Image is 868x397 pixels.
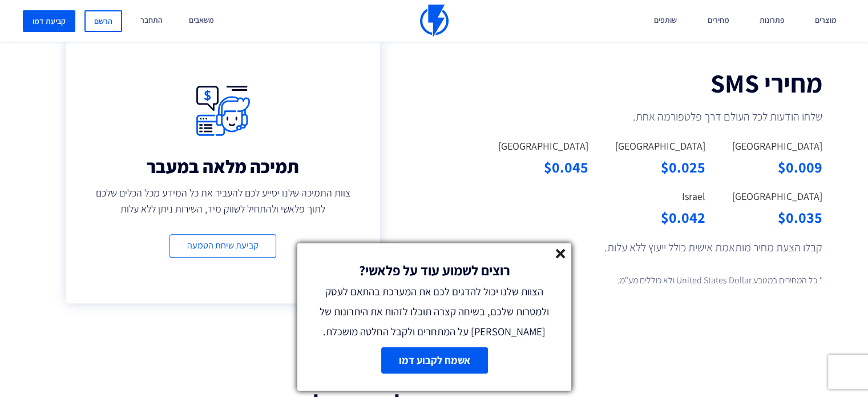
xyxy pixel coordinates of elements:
div: $0.009 [722,157,822,178]
div: $0.035 [722,207,822,228]
label: [GEOGRAPHIC_DATA] [498,139,588,154]
a: הרשם [84,10,122,32]
label: [GEOGRAPHIC_DATA] [732,139,822,154]
h3: תמיכה מלאה במעבר [89,157,357,177]
a: קביעת שיחת הטמעה [169,234,276,258]
label: Israel [682,189,705,204]
h2: מחירי SMS [488,69,823,97]
label: [GEOGRAPHIC_DATA] [615,139,705,154]
div: $0.042 [605,207,705,228]
div: $0.025 [605,157,705,178]
a: קביעת דמו [23,10,75,32]
label: [GEOGRAPHIC_DATA] [732,189,822,204]
div: $0.045 [488,157,588,178]
p: קבלו הצעת מחיר מותאמת אישית כולל ייעוץ ללא עלות. [488,239,823,255]
p: שלחו הודעות לכל העולם דרך פלטפורמה אחת. [488,109,823,125]
p: צוות התמיכה שלנו יסייע לכם להעביר את כל המידע מכל הכלים שלכם לתוך פלאשי ולהתחיל לשווק מיד, השירות... [89,185,357,217]
p: * כל המחירים במטבע United States Dollar ולא כוללים מע"מ. [488,272,823,288]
